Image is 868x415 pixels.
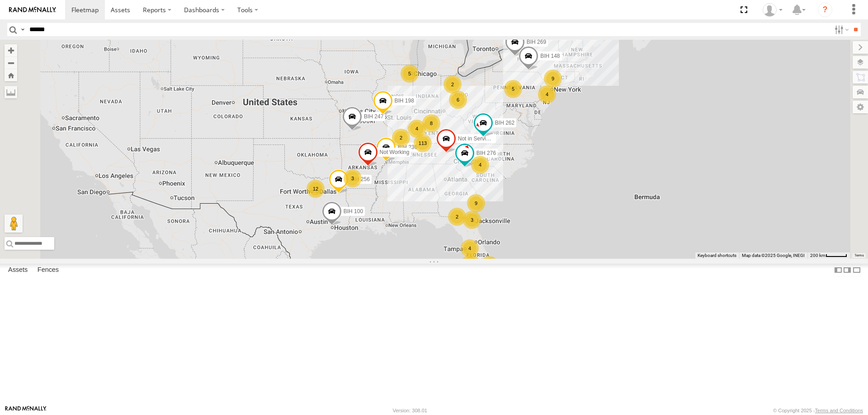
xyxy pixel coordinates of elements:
div: 3 [344,169,362,187]
div: 4 [461,239,479,257]
a: Visit our Website [5,406,47,415]
div: 113 [414,134,432,152]
button: Zoom Home [5,69,17,81]
div: 8 [422,114,440,132]
img: rand-logo.svg [9,7,56,13]
a: Terms and Conditions [815,408,863,413]
span: Map data ©2025 Google, INEGI [742,253,805,258]
div: 2 [392,129,410,147]
div: 5 [504,80,522,98]
button: Zoom out [5,56,17,69]
div: 3 [463,211,481,229]
div: 9 [544,70,562,88]
label: Measure [5,86,17,98]
div: © Copyright 2025 - [773,408,863,413]
span: BIH 269 [527,39,546,45]
div: 12 [307,180,325,198]
div: 4 [471,156,489,174]
div: 10 [480,256,498,274]
label: Fences [33,264,63,276]
span: BIH 100 [344,208,363,214]
button: Drag Pegman onto the map to open Street View [5,214,23,233]
span: BIH 256 [350,176,370,182]
button: Map Scale: 200 km per 44 pixels [807,252,850,259]
span: 200 km [810,253,826,258]
div: 2 [443,75,462,93]
label: Map Settings [853,101,868,113]
div: 4 [538,85,556,103]
span: BIH 247 [364,113,383,119]
span: Not Working [380,149,410,155]
div: 2 [448,208,466,226]
span: BIH 198 [395,98,414,104]
span: Not in Service [GEOGRAPHIC_DATA] [458,135,550,142]
div: 9 [467,194,485,212]
button: Zoom in [5,44,17,56]
label: Search Query [19,23,26,36]
button: Keyboard shortcuts [698,252,736,259]
span: BIH 276 [476,150,496,156]
label: Assets [4,264,32,276]
div: 2 [462,254,480,272]
label: Hide Summary Table [852,264,861,277]
div: 4 [408,120,426,138]
div: Nele . [759,3,786,17]
label: Dock Summary Table to the Left [834,264,843,277]
div: 6 [449,91,467,109]
label: Search Filter Options [831,23,850,36]
div: 5 [401,65,419,83]
label: Dock Summary Table to the Right [843,264,852,277]
span: BIH 262 [495,120,514,126]
span: BIH 148 [540,53,560,59]
i: ? [818,3,832,17]
div: Version: 308.01 [393,408,427,413]
a: Terms (opens in new tab) [854,254,864,257]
